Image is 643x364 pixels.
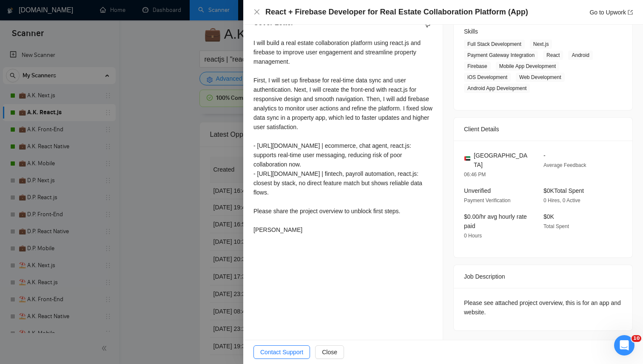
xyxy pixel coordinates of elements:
span: 06:46 PM [464,172,486,178]
span: Skills [464,28,478,35]
h4: React + Firebase Developer for Real Estate Collaboration Platform (App) [265,7,528,17]
a: Go to Upworkexport [589,9,633,16]
span: Android [568,51,592,60]
span: Average Feedback [543,162,586,168]
span: Payment Verification [464,198,510,203]
span: Total Spent [543,223,569,229]
span: Full Stack Development [464,40,525,49]
span: $0K [543,213,554,220]
iframe: Intercom live chat [614,335,634,356]
span: Firebase [464,62,491,71]
span: $0K Total Spent [543,187,584,194]
img: 🇦🇪 [464,155,470,161]
span: iOS Development [464,73,511,82]
span: close [253,8,260,15]
span: Web Development [516,73,565,82]
button: Close [253,8,260,16]
span: Android App Development [464,84,530,93]
span: React [543,51,563,60]
span: Close [322,347,337,357]
span: 10 [632,335,641,342]
span: export [628,10,633,15]
div: Client Details [464,118,622,141]
span: 0 Hours [464,233,482,239]
button: dislike [422,20,432,30]
span: Next.js [530,40,552,49]
div: Please see attached project overview, this is for an app and website. [464,298,622,317]
span: Payment Gateway Integration [464,51,538,60]
span: 0 Hires, 0 Active [543,198,580,203]
span: [GEOGRAPHIC_DATA] [474,151,530,169]
div: Job Description [464,265,622,288]
span: Unverified [464,187,491,194]
span: - [543,152,546,159]
span: Contact Support [260,347,303,357]
button: Close [315,345,344,359]
button: Contact Support [253,345,310,359]
div: I will build a real estate collaboration platform using react.js and firebase to improve user eng... [253,38,432,234]
span: $0.00/hr avg hourly rate paid [464,213,527,229]
span: Mobile App Development [496,62,559,71]
span: dislike [424,21,430,28]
